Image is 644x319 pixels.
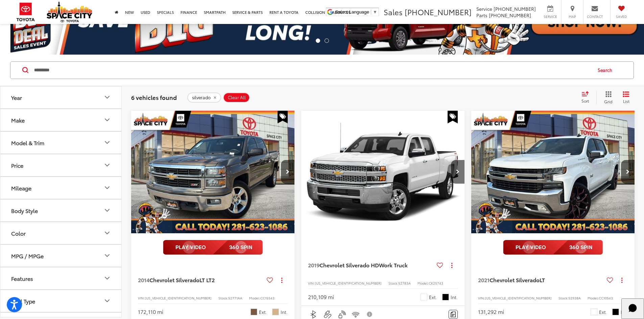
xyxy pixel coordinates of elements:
[308,261,319,269] span: 2019
[596,91,618,104] button: Grid View
[0,109,122,131] button: MakeMake
[103,116,111,124] div: Make
[249,295,260,300] span: Model:
[503,240,603,255] img: full motion video
[103,161,111,169] div: Price
[451,263,452,268] span: dropdown dots
[259,309,267,315] span: Ext.
[138,308,163,316] div: 172,110 mi
[187,92,221,103] button: remove silverado
[418,281,429,286] span: Model:
[0,245,122,267] button: MPG / MPGeMPG / MPGe
[11,139,44,146] div: Model & Trim
[131,93,177,101] span: 6 vehicles found
[591,62,622,79] button: Search
[301,111,465,233] a: 2019 Chevrolet Silverado HD Work Truck2019 Chevrolet Silverado HD Work Truck2019 Chevrolet Silver...
[540,276,545,284] span: LT
[163,240,263,255] img: full motion video
[0,290,122,312] button: Fuel TypeFuel Type
[145,295,212,300] span: [US_VEHICLE_IDENTIFICATION_NUMBER]
[319,261,379,269] span: Chevrolet Silverado HD
[471,111,635,233] a: 2021 Chevrolet Silverado LT2021 Chevrolet Silverado LT2021 Chevrolet Silverado LT2021 Chevrolet S...
[471,111,635,233] div: 2021 Chevrolet Silverado LT 0
[281,277,282,283] span: dropdown dots
[558,295,568,300] span: Stock:
[623,98,629,104] span: List
[451,312,456,317] img: Comments
[131,111,295,233] div: 2014 Chevrolet Silverado LT LT2 0
[11,252,44,259] div: MPG / MPGe
[192,95,211,100] span: silverado
[103,184,111,192] div: Mileage
[0,200,122,221] button: Body StyleBody Style
[278,111,288,124] span: Special
[429,294,437,300] span: Ext.
[309,310,318,319] img: Bluetooth®
[251,309,257,315] span: Brownstone Metallic
[33,62,591,78] form: Search by Make, Model, or Keyword
[0,222,122,244] button: ColorColor
[581,98,589,104] span: Sort
[621,160,635,184] button: Next image
[478,295,485,300] span: VIN:
[260,295,275,300] span: CC15543
[0,154,122,176] button: PricePrice
[11,185,31,191] div: Mileage
[11,230,26,236] div: Color
[489,12,531,19] span: [PHONE_NUMBER]
[0,177,122,199] button: MileageMileage
[614,14,629,19] span: Saved
[281,160,294,184] button: Next image
[138,276,264,284] a: 2014Chevrolet SilveradoLT LT2
[476,5,492,12] span: Service
[324,310,332,319] img: Aux Input
[476,12,487,19] span: Parts
[301,111,465,233] div: 2019 Chevrolet Silverado HD Work Truck 0
[11,117,25,123] div: Make
[338,310,346,319] img: Keyless Entry
[379,261,408,269] span: Work Truck
[272,309,279,315] span: Beige
[47,1,92,22] img: Space City Toyota
[103,251,111,260] div: MPG / MPGe
[442,294,449,300] span: Black
[0,267,122,289] button: FeaturesFeatures
[276,274,288,286] button: Actions
[616,274,628,286] button: Actions
[11,298,35,304] div: Fuel Type
[421,294,427,300] span: Summit White
[149,276,199,284] span: Chevrolet Silverado
[599,295,613,300] span: CC10543
[384,6,403,17] span: Sales
[624,299,642,317] svg: Start Chat
[308,281,315,286] span: VIN:
[587,14,603,19] span: Contact
[543,14,558,19] span: Service
[448,111,458,124] span: Special
[578,91,596,104] button: Select sort value
[301,111,465,234] img: 2019 Chevrolet Silverado HD Work Truck
[429,281,443,286] span: CK25743
[0,86,122,108] button: YearYear
[218,295,228,300] span: Stock:
[315,281,382,286] span: [US_VEHICLE_IDENTIFICATION_NUMBER]
[449,310,458,319] button: Comments
[103,93,111,101] div: Year
[588,295,599,300] span: Model:
[103,297,111,305] div: Fuel Type
[11,162,23,168] div: Price
[11,207,38,214] div: Body Style
[494,5,536,12] span: [PHONE_NUMBER]
[131,111,295,233] a: 2014 Chevrolet Silverado LT LT22014 Chevrolet Silverado LT LT22014 Chevrolet Silverado LT LT22014...
[352,310,360,319] img: Wi-Fi Hotspot
[478,308,504,316] div: 131,292 mi
[228,95,246,100] span: Clear All
[568,295,581,300] span: 52938A
[223,92,250,103] button: Clear All
[398,281,411,286] span: 52783A
[103,274,111,282] div: Features
[138,295,145,300] span: VIN:
[621,309,628,315] span: Int.
[103,229,111,237] div: Color
[308,293,334,301] div: 210,109 mi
